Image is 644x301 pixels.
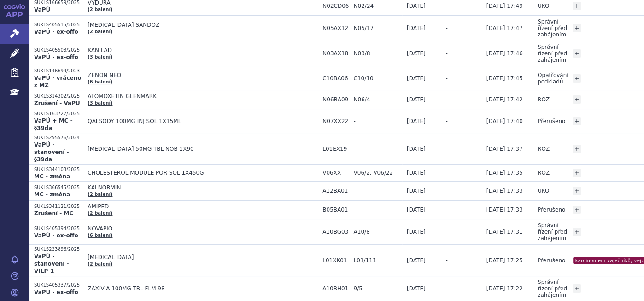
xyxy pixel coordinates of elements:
[445,188,447,194] span: -
[34,184,83,191] p: SUKLS366545/2025
[407,25,426,31] span: [DATE]
[538,3,549,9] span: UKO
[538,188,549,194] span: UKO
[538,222,567,242] span: Správní řízení před zahájením
[88,79,112,84] a: (6 balení)
[322,229,349,235] span: A10BG03
[573,95,581,104] a: +
[34,47,83,53] p: SUKLS405503/2025
[34,22,83,28] p: SUKLS405515/2025
[34,118,73,131] strong: VaPÚ + MC - §39da
[322,50,349,57] span: N03AX18
[34,142,69,163] strong: VaPÚ - stanovení - §39da
[407,3,426,9] span: [DATE]
[353,257,402,264] span: L01/111
[486,118,523,124] span: [DATE] 17:40
[88,170,318,176] span: CHOLESTEROL MODULE POR SOL 1X450G
[573,49,581,58] a: +
[573,145,581,153] a: +
[538,207,565,213] span: Přerušeno
[573,284,581,293] a: +
[353,3,402,9] span: N02/24
[322,257,349,264] span: L01XK01
[34,173,70,180] strong: MC - změna
[573,74,581,83] a: +
[34,6,50,13] strong: VaPÚ
[322,146,349,152] span: L01EX19
[486,229,523,235] span: [DATE] 17:31
[538,72,568,85] span: Opatřování podkladů
[407,50,426,57] span: [DATE]
[445,118,447,124] span: -
[573,24,581,32] a: +
[353,188,402,194] span: -
[88,233,112,238] a: (6 balení)
[445,146,447,152] span: -
[573,117,581,125] a: +
[34,93,83,100] p: SUKLS314302/2025
[486,170,523,176] span: [DATE] 17:35
[353,207,402,213] span: -
[407,188,426,194] span: [DATE]
[407,207,426,213] span: [DATE]
[486,146,523,152] span: [DATE] 17:37
[88,47,318,53] span: KANILAD
[538,170,550,176] span: ROZ
[538,257,565,264] span: Přerušeno
[88,72,318,78] span: ZENON NEO
[486,188,523,194] span: [DATE] 17:33
[34,111,83,117] p: SUKLS163727/2025
[88,184,318,191] span: KALNORMIN
[88,225,318,232] span: NOVAPIO
[445,170,447,176] span: -
[34,203,83,210] p: SUKLS341121/2025
[445,285,447,292] span: -
[538,146,550,152] span: ROZ
[407,285,426,292] span: [DATE]
[353,50,402,57] span: N03/8
[34,191,70,198] strong: MC - změna
[445,257,447,264] span: -
[88,285,318,292] span: ZAXIVIA 100MG TBL FLM 98
[322,25,349,31] span: N05AX12
[445,25,447,31] span: -
[322,207,349,213] span: B05BA01
[538,18,567,38] span: Správní řízení před zahájením
[322,188,349,194] span: A12BA01
[407,146,426,152] span: [DATE]
[573,169,581,177] a: +
[34,100,80,106] strong: Zrušení - VaPÚ
[486,285,523,292] span: [DATE] 17:22
[407,257,426,264] span: [DATE]
[538,118,565,124] span: Přerušeno
[322,75,349,82] span: C10BA06
[486,96,523,103] span: [DATE] 17:42
[573,228,581,236] a: +
[88,7,112,12] a: (2 balení)
[88,192,112,197] a: (2 balení)
[34,68,83,74] p: SUKLS146699/2023
[538,44,567,63] span: Správní řízení před zahájením
[445,50,447,57] span: -
[34,289,78,295] strong: VaPÚ - ex-offo
[538,96,550,103] span: ROZ
[322,118,349,124] span: N07XX22
[486,207,523,213] span: [DATE] 17:33
[445,229,447,235] span: -
[486,25,523,31] span: [DATE] 17:47
[486,257,523,264] span: [DATE] 17:25
[573,206,581,214] a: +
[322,285,349,292] span: A10BH01
[538,279,567,298] span: Správní řízení před zahájením
[34,246,83,253] p: SUKLS223896/2025
[88,211,112,216] a: (2 balení)
[34,29,78,35] strong: VaPÚ - ex-offo
[322,170,349,176] span: V06XX
[34,135,83,141] p: SUKLS295576/2024
[573,187,581,195] a: +
[34,75,81,89] strong: VaPÚ - vráceno z MZ
[353,118,402,124] span: -
[407,170,426,176] span: [DATE]
[407,118,426,124] span: [DATE]
[322,96,349,103] span: N06BA09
